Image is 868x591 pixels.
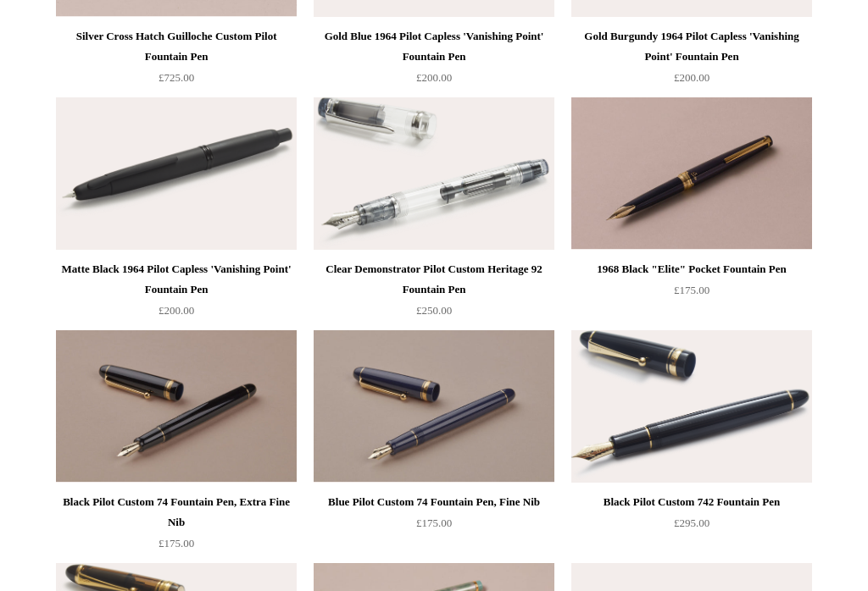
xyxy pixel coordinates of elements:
img: Black Pilot Custom 742 Fountain Pen [571,330,812,483]
img: Blue Pilot Custom 74 Fountain Pen, Fine Nib [314,330,554,483]
a: Blue Pilot Custom 74 Fountain Pen, Fine Nib £175.00 [314,492,554,561]
div: Silver Cross Hatch Guilloche Custom Pilot Fountain Pen [60,26,292,67]
span: £250.00 [416,304,452,317]
span: £175.00 [674,284,709,296]
div: Gold Blue 1964 Pilot Capless 'Vanishing Point' Fountain Pen [318,26,550,67]
span: £725.00 [159,71,194,84]
a: Matte Black 1964 Pilot Capless 'Vanishing Point' Fountain Pen £200.00 [56,259,297,329]
span: £175.00 [416,516,452,529]
a: Blue Pilot Custom 74 Fountain Pen, Fine Nib Blue Pilot Custom 74 Fountain Pen, Fine Nib [314,330,554,483]
div: Blue Pilot Custom 74 Fountain Pen, Fine Nib [318,492,550,512]
img: Matte Black 1964 Pilot Capless 'Vanishing Point' Fountain Pen [56,97,297,250]
div: 1968 Black "Elite" Pocket Fountain Pen [576,259,808,279]
div: Black Pilot Custom 742 Fountain Pen [576,492,808,512]
a: 1968 Black "Elite" Pocket Fountain Pen 1968 Black "Elite" Pocket Fountain Pen [571,97,812,250]
span: £175.00 [159,537,194,550]
a: Gold Burgundy 1964 Pilot Capless 'Vanishing Point' Fountain Pen £200.00 [571,26,812,96]
span: £200.00 [674,71,709,84]
img: Clear Demonstrator Pilot Custom Heritage 92 Fountain Pen [314,97,554,250]
a: Black Pilot Custom 74 Fountain Pen, Extra Fine Nib Black Pilot Custom 74 Fountain Pen, Extra Fine... [56,330,297,483]
a: Silver Cross Hatch Guilloche Custom Pilot Fountain Pen £725.00 [56,26,297,96]
a: Clear Demonstrator Pilot Custom Heritage 92 Fountain Pen Clear Demonstrator Pilot Custom Heritage... [314,97,554,250]
img: 1968 Black "Elite" Pocket Fountain Pen [571,97,812,250]
div: Matte Black 1964 Pilot Capless 'Vanishing Point' Fountain Pen [60,259,292,300]
a: Clear Demonstrator Pilot Custom Heritage 92 Fountain Pen £250.00 [314,259,554,329]
a: Black Pilot Custom 74 Fountain Pen, Extra Fine Nib £175.00 [56,492,297,561]
a: Matte Black 1964 Pilot Capless 'Vanishing Point' Fountain Pen Matte Black 1964 Pilot Capless 'Van... [56,97,297,250]
span: £295.00 [674,516,709,529]
div: Gold Burgundy 1964 Pilot Capless 'Vanishing Point' Fountain Pen [576,26,808,67]
span: £200.00 [159,304,194,317]
a: Gold Blue 1964 Pilot Capless 'Vanishing Point' Fountain Pen £200.00 [314,26,554,96]
div: Clear Demonstrator Pilot Custom Heritage 92 Fountain Pen [318,259,550,300]
img: Black Pilot Custom 74 Fountain Pen, Extra Fine Nib [56,330,297,483]
a: Black Pilot Custom 742 Fountain Pen Black Pilot Custom 742 Fountain Pen [571,330,812,483]
div: Black Pilot Custom 74 Fountain Pen, Extra Fine Nib [60,492,292,533]
a: Black Pilot Custom 742 Fountain Pen £295.00 [571,492,812,561]
span: £200.00 [416,71,452,84]
a: 1968 Black "Elite" Pocket Fountain Pen £175.00 [571,259,812,329]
